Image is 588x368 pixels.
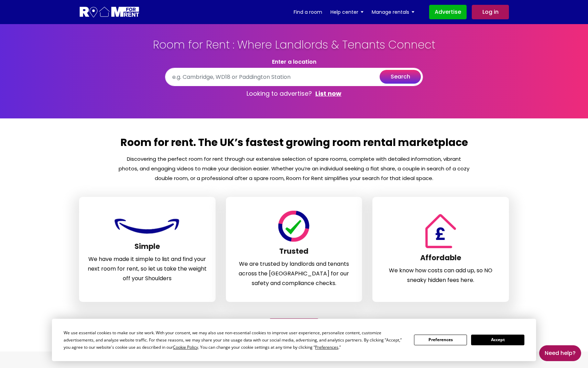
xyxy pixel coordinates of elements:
[235,247,354,259] h3: Trusted
[52,319,536,361] div: Cookie Consent Prompt
[471,335,524,345] button: Accept
[173,344,198,350] span: Cookie Policy
[330,7,363,17] a: Help center
[294,7,322,17] a: Find a room
[429,5,467,19] a: Advertise
[113,215,182,237] img: Room For Rent
[165,68,423,86] input: e.g. Cambridge, WD18 or Paddington Station
[165,86,423,101] p: Looking to advertise?
[414,335,467,345] button: Preferences
[88,254,207,283] p: We have made it simple to list and find your next room for rent, so let us take the weight off yo...
[79,6,140,19] img: Logo for Room for Rent, featuring a welcoming design with a house icon and modern typography
[539,345,581,361] a: Need Help?
[138,38,450,59] h1: Room for Rent : Where Landlords & Tenants Connect
[235,259,354,288] p: We are trusted by landlords and tenants across the [GEOGRAPHIC_DATA] for our safety and complianc...
[372,7,414,17] a: Manage rentals
[315,90,341,98] a: List now
[64,329,406,351] div: We use essential cookies to make our site work. With your consent, we may also use non-essential ...
[315,344,338,350] span: Preferences
[88,242,207,254] h3: Simple
[118,136,470,154] h2: Room for rent. The UK’s fastest growing room rental marketplace
[381,266,500,285] p: We know how costs can add up, so NO sneaky hidden fees here.
[381,253,500,266] h3: Affordable
[118,154,470,183] p: Discovering the perfect room for rent through our extensive selection of spare rooms, complete wi...
[272,59,316,65] label: Enter a location
[380,70,421,84] button: search
[472,5,509,19] a: Log in
[422,214,459,248] img: Room For Rent
[269,318,319,334] a: Find out More
[277,211,311,242] img: Room For Rent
